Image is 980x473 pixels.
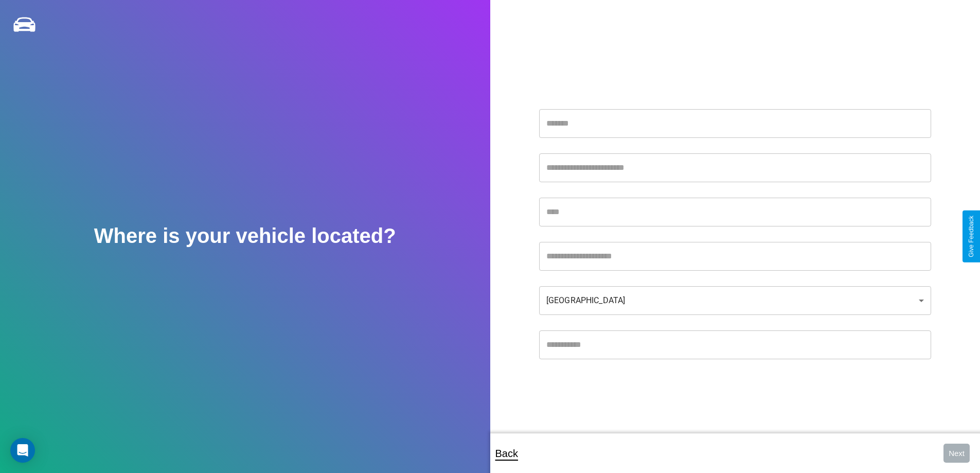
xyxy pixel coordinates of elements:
[539,286,931,315] div: [GEOGRAPHIC_DATA]
[94,224,396,248] h2: Where is your vehicle located?
[495,444,518,463] p: Back
[968,216,975,257] div: Give Feedback
[943,444,970,463] button: Next
[10,438,35,463] div: Open Intercom Messenger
